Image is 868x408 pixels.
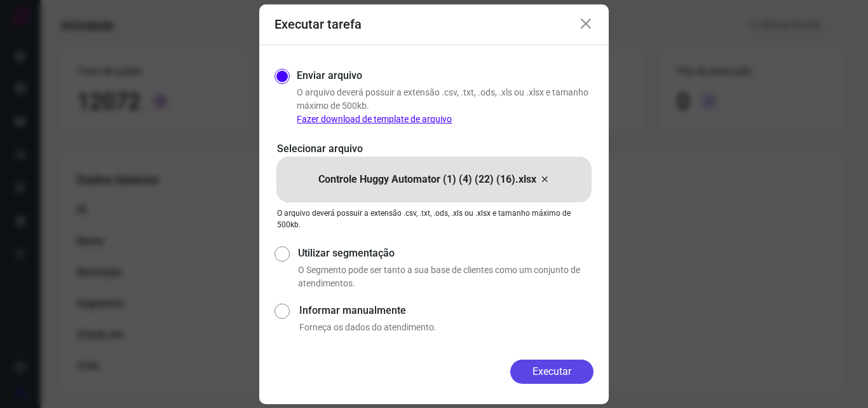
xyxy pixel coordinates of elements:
p: Controle Huggy Automator (1) (4) (22) (16).xlsx [318,172,536,187]
label: Utilizar segmentação [298,246,593,261]
p: O arquivo deverá possuir a extensão .csv, .txt, .ods, .xls ou .xlsx e tamanho máximo de 500kb. [277,208,591,230]
p: Selecionar arquivo [277,141,591,157]
h3: Executar tarefa [275,17,362,32]
p: O arquivo deverá possuir a extensão .csv, .txt, .ods, .xls ou .xlsx e tamanho máximo de 500kb. [297,86,593,126]
label: Enviar arquivo [297,68,362,83]
button: Executar [510,360,593,384]
label: Informar manualmente [299,303,593,318]
p: O Segmento pode ser tanto a sua base de clientes como um conjunto de atendimentos. [298,264,593,290]
a: Fazer download de template de arquivo [297,114,452,124]
p: Forneça os dados do atendimento. [299,321,593,334]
